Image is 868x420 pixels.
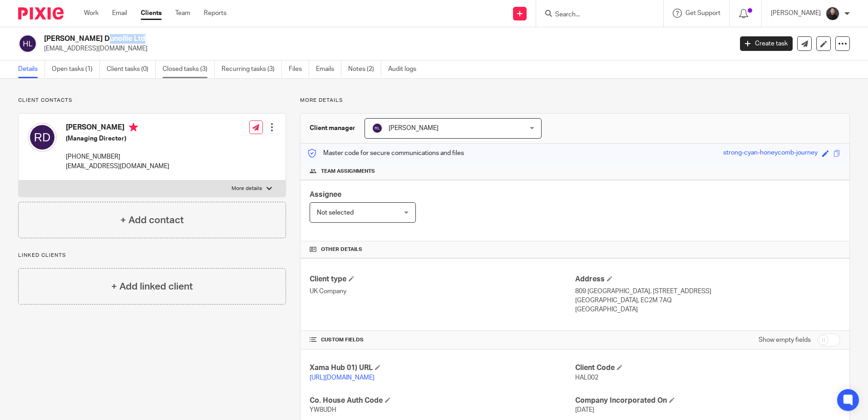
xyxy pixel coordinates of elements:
[310,287,575,296] p: UK Company
[66,123,169,134] h4: [PERSON_NAME]
[112,9,127,18] a: Email
[222,60,282,78] a: Recurring tasks (3)
[575,375,598,381] span: HAL002
[310,407,336,413] span: YW8UDH
[575,407,594,413] span: [DATE]
[44,34,590,44] h2: [PERSON_NAME] Dunollie Ltd
[310,363,575,373] h4: Xama Hub 01) URL
[66,162,169,171] p: [EMAIL_ADDRESS][DOMAIN_NAME]
[740,36,793,51] a: Create task
[348,60,381,78] a: Notes (2)
[120,213,184,227] h4: + Add contact
[84,9,99,18] a: Work
[321,246,362,253] span: Other details
[575,275,840,284] h4: Address
[554,11,636,19] input: Search
[18,60,45,78] a: Details
[141,9,162,18] a: Clients
[825,6,840,21] img: My%20Photo.jpg
[389,125,439,131] span: [PERSON_NAME]
[289,60,309,78] a: Files
[686,10,720,16] span: Get Support
[317,210,354,216] span: Not selected
[575,363,840,373] h4: Client Code
[66,152,169,161] p: [PHONE_NUMBER]
[18,252,286,259] p: Linked clients
[575,305,840,314] p: [GEOGRAPHIC_DATA]
[321,168,375,175] span: Team assignments
[372,123,383,134] img: svg%3E
[307,149,464,158] p: Master code for secure communications and files
[575,296,840,305] p: [GEOGRAPHIC_DATA], EC2M 7AQ
[771,9,821,18] p: [PERSON_NAME]
[204,9,227,18] a: Reports
[232,185,262,192] p: More details
[18,34,37,53] img: svg%3E
[723,148,818,159] div: strong-cyan-honeycomb-journey
[759,335,811,345] label: Show empty fields
[18,97,286,104] p: Client contacts
[310,375,375,381] a: [URL][DOMAIN_NAME]
[52,60,100,78] a: Open tasks (1)
[18,7,64,20] img: Pixie
[310,124,355,133] h3: Client manager
[388,60,423,78] a: Audit logs
[107,60,156,78] a: Client tasks (0)
[28,123,57,152] img: svg%3E
[310,275,575,284] h4: Client type
[575,287,840,296] p: 809 [GEOGRAPHIC_DATA], [STREET_ADDRESS]
[175,9,190,18] a: Team
[44,44,726,53] p: [EMAIL_ADDRESS][DOMAIN_NAME]
[129,123,138,132] i: Primary
[163,60,215,78] a: Closed tasks (3)
[300,97,850,104] p: More details
[310,396,575,405] h4: Co. House Auth Code
[575,396,840,405] h4: Company Incorporated On
[316,60,341,78] a: Emails
[66,134,169,143] h5: (Managing Director)
[310,191,341,198] span: Assignee
[310,336,575,344] h4: CUSTOM FIELDS
[111,280,193,294] h4: + Add linked client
